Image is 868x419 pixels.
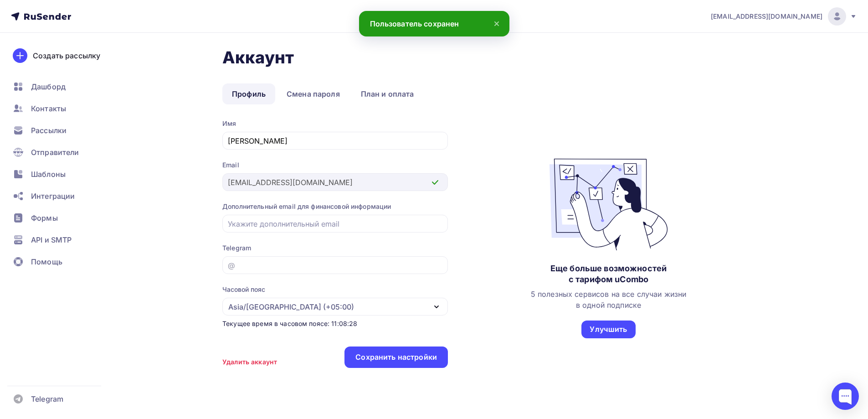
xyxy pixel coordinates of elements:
[31,191,75,202] span: Интеграции
[277,83,349,104] a: Смена пароля
[222,83,275,104] a: Профиль
[7,209,116,227] a: Формы
[228,260,235,271] div: @
[222,243,448,253] div: Telegram
[222,319,448,328] div: Текущее время в часовом поясе: 11:08:28
[355,352,437,362] div: Сохранить настройки
[222,285,265,294] div: Часовой пояс
[222,202,448,211] div: Дополнительный email для финансовой информации
[222,285,448,316] button: Часовой пояс Asia/[GEOGRAPHIC_DATA] (+05:00)
[228,218,443,229] input: Укажите дополнительный email
[590,324,627,335] div: Улучшить
[550,263,667,285] div: Еще больше возможностей с тарифом uCombo
[7,121,116,140] a: Рассылки
[228,301,354,312] div: Asia/[GEOGRAPHIC_DATA] (+05:00)
[7,165,116,183] a: Шаблоны
[31,103,66,114] span: Контакты
[31,147,79,158] span: Отправители
[7,99,116,118] a: Контакты
[31,169,66,180] span: Шаблоны
[351,83,424,104] a: План и оплата
[31,125,67,136] span: Рассылки
[31,256,62,267] span: Помощь
[711,12,822,21] span: [EMAIL_ADDRESS][DOMAIN_NAME]
[31,234,72,245] span: API и SMTP
[31,212,58,223] span: Формы
[531,289,686,310] div: 5 полезных сервисов на все случаи жизни в одной подписке
[222,119,448,128] div: Имя
[31,393,63,404] span: Telegram
[222,357,277,367] div: Удалить аккаунт
[222,160,448,170] div: Email
[711,7,857,26] a: [EMAIL_ADDRESS][DOMAIN_NAME]
[228,135,443,146] input: Введите имя
[31,81,66,92] span: Дашборд
[7,78,116,96] a: Дашборд
[7,143,116,161] a: Отправители
[33,50,100,61] div: Создать рассылку
[222,47,769,67] h1: Аккаунт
